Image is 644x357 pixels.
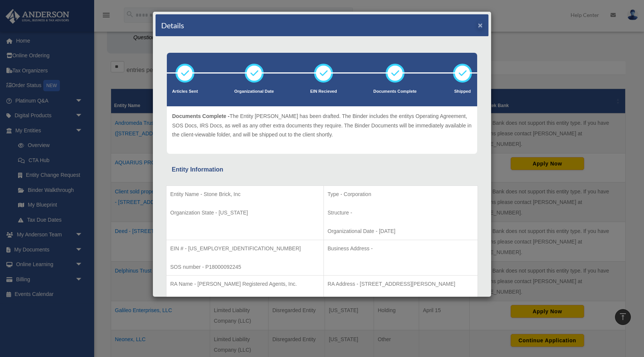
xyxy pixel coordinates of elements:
p: RA Name - [PERSON_NAME] Registered Agents, Inc. [170,279,320,289]
p: Type - Corporation [328,190,474,199]
p: Business Address - [328,244,474,253]
p: EIN # - [US_EMPLOYER_IDENTIFICATION_NUMBER] [170,244,320,253]
p: Articles Sent [172,88,198,95]
p: Organizational Date [234,88,274,95]
p: The Entity [PERSON_NAME] has been drafted. The Binder includes the entitys Operating Agreement, S... [172,112,472,139]
h4: Details [161,20,184,31]
p: Organization State - [US_STATE] [170,208,320,218]
button: × [478,21,483,29]
p: SOS number - P18000092245 [170,262,320,272]
span: Documents Complete - [172,113,229,119]
p: RA Address - [STREET_ADDRESS][PERSON_NAME] [328,279,474,289]
p: EIN Recieved [310,88,337,95]
p: Entity Name - Stone Brick, Inc [170,190,320,199]
div: Entity Information [172,164,472,175]
p: Shipped [453,88,472,95]
p: Documents Complete [373,88,417,95]
p: Structure - [328,208,474,218]
p: Organizational Date - [DATE] [328,227,474,236]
